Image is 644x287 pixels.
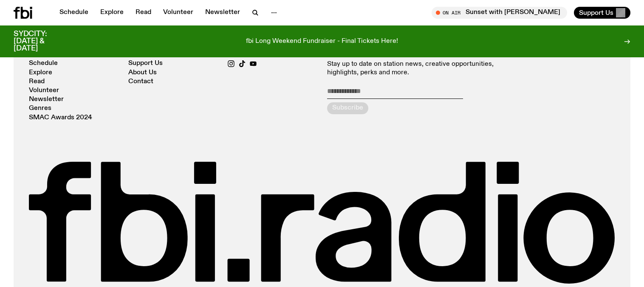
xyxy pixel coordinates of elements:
[432,7,567,19] button: On AirSunset with [PERSON_NAME]
[29,87,59,94] a: Volunteer
[29,70,52,76] a: Explore
[95,7,129,19] a: Explore
[579,9,613,17] span: Support Us
[54,7,93,19] a: Schedule
[29,79,45,85] a: Read
[128,60,163,67] a: Support Us
[29,115,92,121] a: SMAC Awards 2024
[158,7,198,19] a: Volunteer
[246,38,398,45] p: fbi Long Weekend Fundraiser - Final Tickets Here!
[29,60,58,67] a: Schedule
[327,102,368,114] button: Subscribe
[200,7,245,19] a: Newsletter
[327,60,516,76] p: Stay up to date on station news, creative opportunities, highlights, perks and more.
[130,7,156,19] a: Read
[574,7,630,19] button: Support Us
[128,70,157,76] a: About Us
[29,105,51,112] a: Genres
[128,79,153,85] a: Contact
[29,96,64,103] a: Newsletter
[14,31,68,52] h3: SYDCITY: [DATE] & [DATE]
